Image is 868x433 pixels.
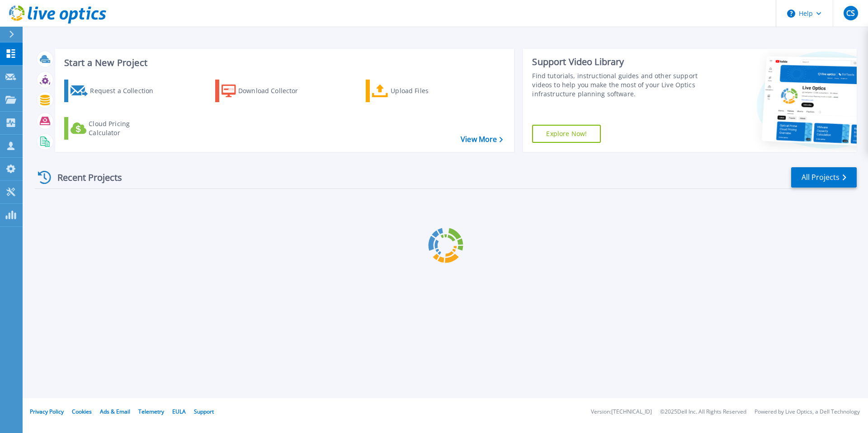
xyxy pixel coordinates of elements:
[90,82,162,100] div: Request a Collection
[215,80,316,102] a: Download Collector
[30,408,64,415] a: Privacy Policy
[461,135,503,144] a: View More
[194,408,214,415] a: Support
[89,119,161,137] div: Cloud Pricing Calculator
[172,408,186,415] a: EULA
[532,71,702,99] div: Find tutorials, instructional guides and other support videos to help you make the most of your L...
[532,125,601,143] a: Explore Now!
[238,82,311,100] div: Download Collector
[391,82,463,100] div: Upload Files
[591,409,652,415] li: Version: [TECHNICAL_ID]
[64,80,165,102] a: Request a Collection
[64,58,503,68] h3: Start a New Project
[532,56,702,68] div: Support Video Library
[138,408,164,415] a: Telemetry
[755,409,860,415] li: Powered by Live Optics, a Dell Technology
[791,167,857,188] a: All Projects
[64,117,165,140] a: Cloud Pricing Calculator
[660,409,746,415] li: © 2025 Dell Inc. All Rights Reserved
[35,166,134,188] div: Recent Projects
[72,408,92,415] a: Cookies
[366,80,467,102] a: Upload Files
[846,9,855,17] span: CS
[100,408,130,415] a: Ads & Email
